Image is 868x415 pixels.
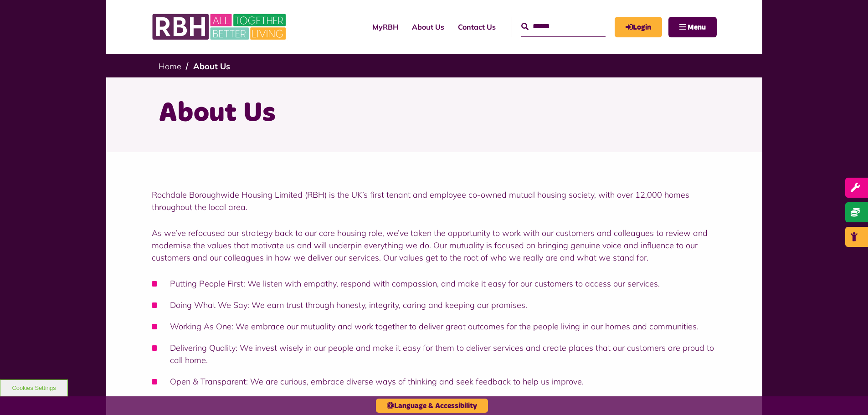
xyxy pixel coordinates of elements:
[152,9,288,45] img: RBH
[451,15,503,39] a: Contact Us
[159,61,181,72] a: Home
[152,342,717,366] li: Delivering Quality: We invest wisely in our people and make it easy for them to deliver services ...
[152,277,717,290] li: Putting People First: We listen with empathy, respond with compassion, and make it easy for our c...
[159,96,710,131] h1: About Us
[193,61,230,72] a: About Us
[668,17,717,37] button: Navigation
[152,320,717,333] li: Working As One: We embrace our mutuality and work together to deliver great outcomes for the peop...
[615,17,662,37] a: MyRBH
[152,375,717,388] li: Open & Transparent: We are curious, embrace diverse ways of thinking and seek feedback to help us...
[827,374,868,415] iframe: Netcall Web Assistant for live chat
[365,15,405,39] a: MyRBH
[152,189,717,213] p: Rochdale Boroughwide Housing Limited (RBH) is the UK’s first tenant and employee co-owned mutual ...
[152,227,717,264] p: As we’ve refocused our strategy back to our core housing role, we’ve taken the opportunity to wor...
[688,24,706,31] span: Menu
[376,399,488,413] button: Language & Accessibility
[152,299,717,311] li: Doing What We Say: We earn trust through honesty, integrity, caring and keeping our promises.
[405,15,451,39] a: About Us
